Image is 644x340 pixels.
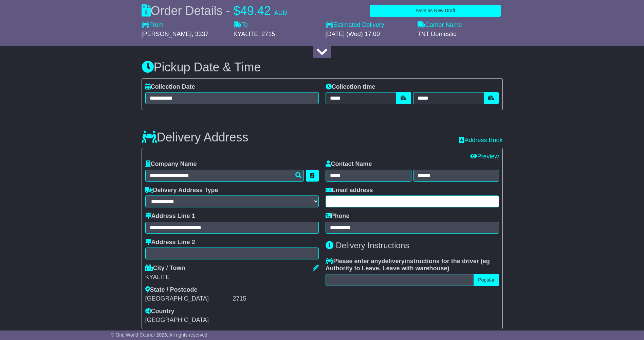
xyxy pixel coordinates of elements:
[145,295,231,303] div: [GEOGRAPHIC_DATA]
[336,241,409,250] span: Delivery Instructions
[145,187,218,194] label: Delivery Address Type
[142,131,249,144] h3: Delivery Address
[326,83,375,91] label: Collection time
[258,31,275,37] span: , 2715
[418,21,462,29] label: Carrier Name
[240,4,271,18] span: 49.42
[326,258,490,272] span: eg Authority to Leave, Leave with warehouse
[142,21,164,29] label: From
[142,3,287,18] div: Order Details -
[234,4,240,18] span: $
[145,317,209,323] span: [GEOGRAPHIC_DATA]
[326,213,350,220] label: Phone
[382,258,405,265] span: delivery
[145,274,319,281] div: KYALITE
[234,31,258,37] span: KYALITE
[234,21,248,29] label: To
[326,258,499,272] label: Please enter any instructions for the driver ( )
[326,160,372,168] label: Contact Name
[274,10,287,16] span: AUD
[470,153,499,160] a: Preview
[145,286,198,294] label: State / Postcode
[145,239,195,246] label: Address Line 2
[459,137,502,143] a: Address Book
[326,187,373,194] label: Email address
[145,213,195,220] label: Address Line 1
[233,295,319,303] div: 2715
[418,31,503,38] div: TNT Domestic
[474,274,499,286] button: Popular
[142,31,192,37] span: [PERSON_NAME]
[326,31,411,38] div: [DATE] (Wed) 17:00
[145,83,195,91] label: Collection Date
[145,160,197,168] label: Company Name
[370,5,501,17] button: Save as New Draft
[145,265,185,272] label: City / Town
[142,61,503,74] h3: Pickup Date & Time
[111,332,209,338] span: © One World Courier 2025. All rights reserved.
[192,31,209,37] span: , 3337
[326,21,411,29] label: Estimated Delivery
[145,308,174,315] label: Country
